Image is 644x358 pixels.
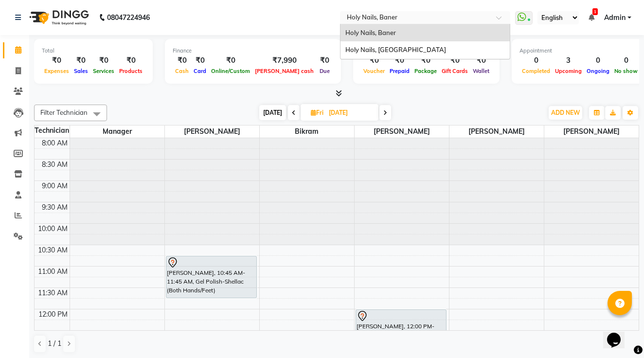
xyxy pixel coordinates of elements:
span: ADD NEW [551,109,580,116]
span: Ongoing [584,68,612,74]
div: ₹0 [361,55,387,66]
span: Upcoming [553,68,584,74]
span: Gift Cards [439,68,470,74]
div: 8:00 AM [40,138,70,148]
div: ₹0 [42,55,72,66]
div: [PERSON_NAME], 12:00 PM-01:10 PM, Premium Manicure [356,310,446,358]
div: ₹0 [316,55,333,66]
div: 0 [612,55,640,66]
span: Prepaid [387,68,412,74]
img: logo [25,4,91,31]
span: 1 [592,8,598,15]
div: ₹0 [412,55,439,66]
div: ₹7,990 [252,55,316,66]
div: ₹0 [173,55,191,66]
div: ₹0 [470,55,492,66]
span: Services [90,68,117,74]
a: 1 [589,13,594,22]
span: Holy Nails, Baner [345,29,396,36]
span: [PERSON_NAME] [449,125,544,138]
div: 0 [519,55,553,66]
span: [PERSON_NAME] [355,125,449,138]
span: Cash [173,68,191,74]
span: Filter Technician [40,108,88,116]
div: Total [42,47,145,55]
span: Completed [519,68,553,74]
span: Sales [72,68,90,74]
div: 0 [584,55,612,66]
span: Manager [70,125,164,138]
div: 11:30 AM [36,288,70,298]
div: 12:00 PM [36,309,70,320]
input: 2025-09-05 [326,106,375,120]
span: [PERSON_NAME] [165,125,259,138]
div: 9:00 AM [40,181,70,191]
div: ₹0 [387,55,412,66]
span: Online/Custom [209,68,252,74]
span: Bikram [260,125,354,138]
span: No show [612,68,640,74]
div: Finance [173,47,333,55]
div: 8:30 AM [40,160,70,170]
ng-dropdown-panel: Options list [340,24,510,59]
div: 9:30 AM [40,202,70,213]
div: Appointment [519,47,640,55]
b: 08047224946 [107,4,150,31]
div: ₹0 [191,55,209,66]
div: [PERSON_NAME], 10:45 AM-11:45 AM, Gel Polish-Shellac (Both Hands/Feet) [166,256,256,298]
button: ADD NEW [549,106,582,120]
span: Package [412,68,439,74]
div: ₹0 [90,55,117,66]
span: Due [317,68,332,74]
div: 3 [553,55,584,66]
div: ₹0 [117,55,145,66]
span: 1 / 1 [48,339,61,349]
div: 10:30 AM [36,245,70,255]
span: Voucher [361,68,387,74]
span: [DATE] [259,105,286,120]
span: Card [191,68,209,74]
span: [PERSON_NAME] [544,125,639,138]
div: ₹0 [439,55,470,66]
span: Fri [308,109,326,116]
span: Expenses [42,68,72,74]
span: [PERSON_NAME] cash [252,68,316,74]
div: 11:00 AM [36,267,70,277]
div: ₹0 [209,55,252,66]
span: Wallet [470,68,492,74]
span: Holy Nails, [GEOGRAPHIC_DATA] [345,46,446,54]
div: Technician [35,125,70,136]
div: ₹0 [72,55,90,66]
div: 10:00 AM [36,224,70,234]
span: Admin [604,13,626,23]
iframe: chat widget [603,319,634,348]
span: Products [117,68,145,74]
